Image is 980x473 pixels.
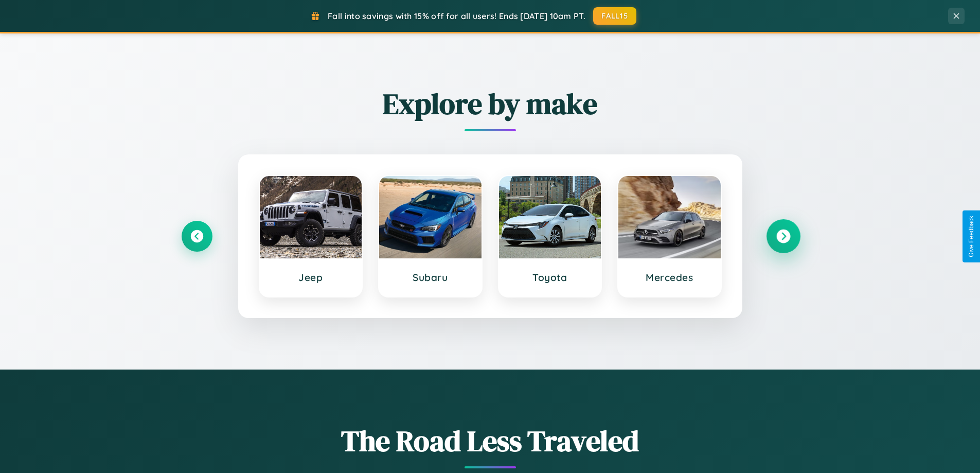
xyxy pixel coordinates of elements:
[182,421,799,461] h1: The Road Less Traveled
[389,271,471,284] h3: Subaru
[593,7,636,25] button: FALL15
[182,84,799,124] h2: Explore by make
[270,271,352,284] h3: Jeep
[509,271,591,284] h3: Toyota
[328,11,585,21] span: Fall into savings with 15% off for all users! Ends [DATE] 10am PT.
[968,216,975,257] div: Give Feedback
[629,271,710,284] h3: Mercedes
